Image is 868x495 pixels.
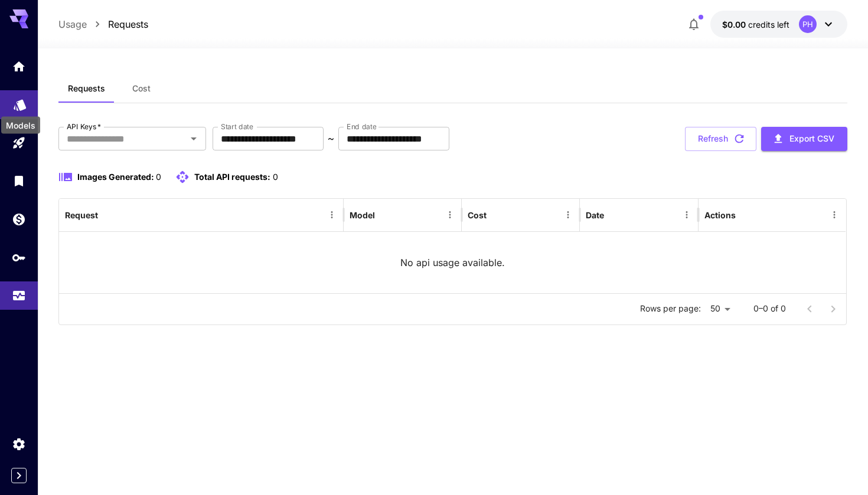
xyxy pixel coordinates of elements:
button: Export CSV [761,127,847,151]
div: Wallet [12,212,26,227]
button: Sort [488,206,504,223]
label: API Keys [67,122,101,132]
p: No api usage available. [400,255,505,270]
label: Start date [221,122,253,132]
p: Rows per page: [640,303,701,314]
button: Open [185,130,202,147]
label: End date [347,122,376,132]
span: Cost [132,83,151,94]
button: Menu [324,206,340,223]
p: 0–0 of 0 [753,303,786,314]
span: $0.00 [722,19,748,29]
span: credits left [748,19,789,29]
button: Menu [560,206,576,223]
div: Date [586,210,604,220]
span: Total API requests: [194,172,270,182]
button: Sort [376,206,393,223]
p: ~ [328,132,334,146]
div: Actions [704,210,736,220]
a: Usage [58,17,87,31]
div: Playground [12,135,26,149]
button: Refresh [685,127,756,151]
button: Sort [99,206,116,223]
div: Model [350,210,375,220]
span: Requests [68,83,105,94]
div: Models [13,96,27,111]
div: $0.00 [722,18,789,31]
div: Home [12,59,26,74]
div: Cost [468,210,487,220]
div: 50 [706,300,735,317]
a: Requests [108,17,148,31]
div: Library [12,173,26,188]
nav: breadcrumb [58,17,148,31]
div: Usage [12,287,26,302]
span: Images Generated: [77,172,154,182]
button: Menu [826,206,843,223]
span: 0 [273,172,278,182]
div: Models [1,117,40,134]
div: Settings [12,437,26,451]
button: Expand sidebar [11,468,27,483]
div: Request [65,210,98,220]
button: Sort [605,206,622,223]
button: $0.00PH [710,11,847,38]
button: Menu [442,206,458,223]
div: API Keys [12,250,26,265]
span: 0 [156,172,161,182]
div: PH [799,15,817,33]
button: Menu [678,206,695,223]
